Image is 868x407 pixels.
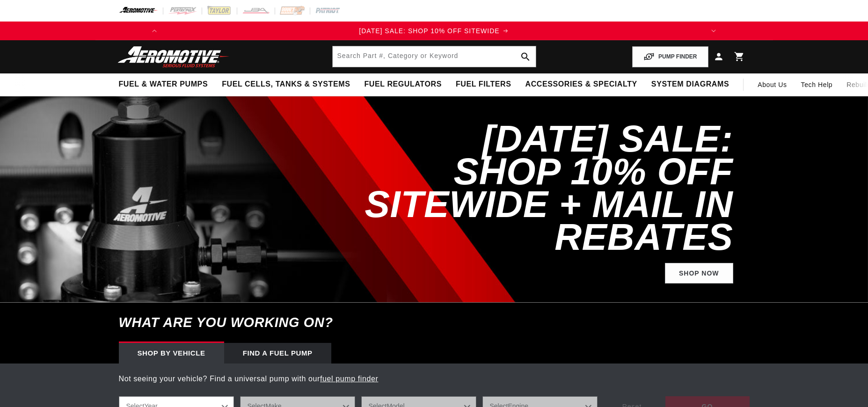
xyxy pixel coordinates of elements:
[224,343,331,363] div: Find a Fuel Pump
[164,26,704,36] div: 1 of 3
[364,80,441,89] span: Fuel Regulators
[119,343,224,363] div: Shop by vehicle
[456,80,511,89] span: Fuel Filters
[95,22,773,40] slideshow-component: Translation missing: en.sections.announcements.announcement_bar
[518,73,644,95] summary: Accessories & Specialty
[632,46,708,67] button: PUMP FINDER
[333,46,536,67] input: Search by Part Number, Category or Keyword
[145,22,164,40] button: Translation missing: en.sections.announcements.previous_announcement
[333,123,733,254] h2: [DATE] SALE: SHOP 10% OFF SITEWIDE + MAIL IN REBATES
[665,263,733,284] a: Shop Now
[515,46,536,67] button: search button
[95,303,773,342] h6: What are you working on?
[320,375,378,383] a: fuel pump finder
[119,80,208,89] span: Fuel & Water Pumps
[644,73,736,95] summary: System Diagrams
[112,73,215,95] summary: Fuel & Water Pumps
[525,80,637,89] span: Accessories & Specialty
[758,81,787,88] span: About Us
[357,73,448,95] summary: Fuel Regulators
[359,27,499,35] span: [DATE] SALE: SHOP 10% OFF SITEWIDE
[115,46,232,68] img: Aeromotive
[119,373,750,385] p: Not seeing your vehicle? Find a universal pump with our
[222,80,350,89] span: Fuel Cells, Tanks & Systems
[704,22,723,40] button: Translation missing: en.sections.announcements.next_announcement
[751,73,794,96] a: About Us
[215,73,357,95] summary: Fuel Cells, Tanks & Systems
[164,26,704,36] div: Announcement
[651,80,729,89] span: System Diagrams
[449,73,518,95] summary: Fuel Filters
[164,26,704,36] a: [DATE] SALE: SHOP 10% OFF SITEWIDE
[801,80,833,90] span: Tech Help
[794,73,840,96] summary: Tech Help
